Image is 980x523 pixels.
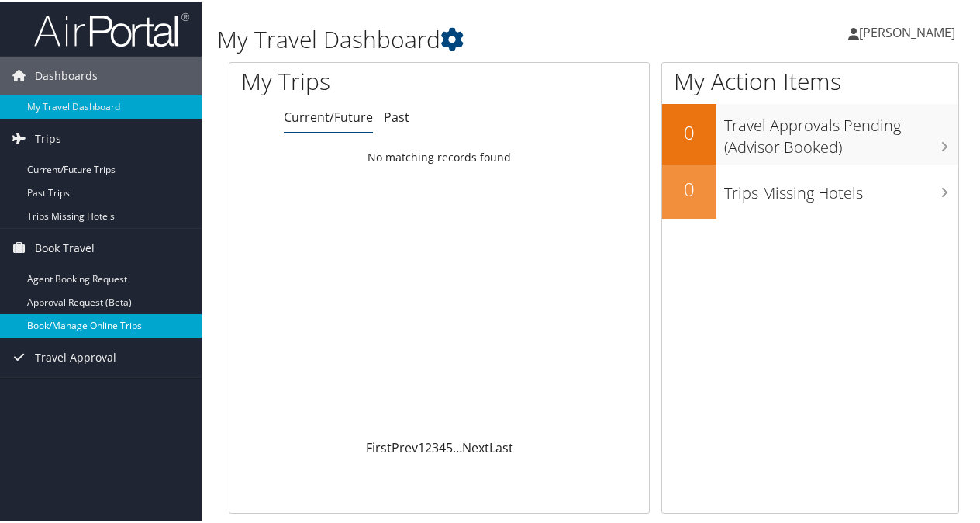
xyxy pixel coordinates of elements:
[35,337,116,376] span: Travel Approval
[859,23,955,40] span: [PERSON_NAME]
[217,22,719,54] h1: My Travel Dashboard
[724,106,958,157] h3: Travel Approvals Pending (Advisor Booked)
[241,64,463,96] h1: My Trips
[662,163,958,217] a: 0Trips Missing Hotels
[446,438,453,455] a: 5
[34,10,189,47] img: airportal-logo.png
[284,107,373,124] a: Current/Future
[418,438,425,455] a: 1
[662,64,958,96] h1: My Action Items
[662,102,958,162] a: 0Travel Approvals Pending (Advisor Booked)
[35,55,98,94] span: Dashboards
[35,227,95,266] span: Book Travel
[848,8,971,54] a: [PERSON_NAME]
[384,107,409,124] a: Past
[489,438,513,455] a: Last
[439,438,446,455] a: 4
[462,438,489,455] a: Next
[662,118,716,144] h2: 0
[724,173,958,203] h3: Trips Missing Hotels
[392,438,418,455] a: Prev
[662,175,716,201] h2: 0
[432,438,439,455] a: 3
[229,142,649,170] td: No matching records found
[35,118,61,157] span: Trips
[366,438,392,455] a: First
[453,438,462,455] span: …
[425,438,432,455] a: 2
